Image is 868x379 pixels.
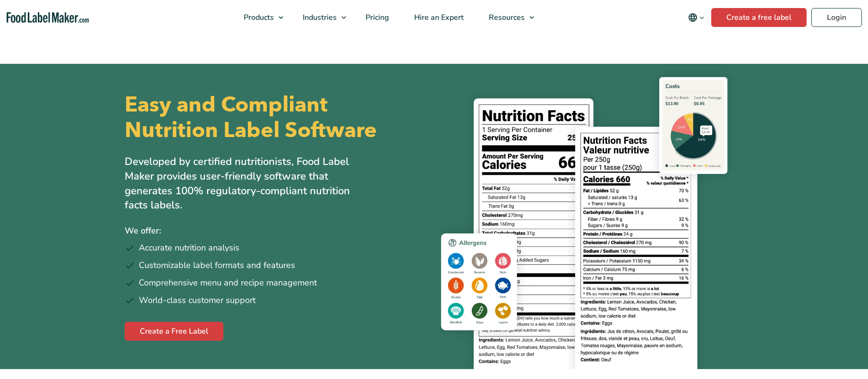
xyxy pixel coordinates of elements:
[711,8,807,27] a: Create a free label
[363,12,390,23] span: Pricing
[125,224,427,238] p: We offer:
[125,155,370,213] p: Developed by certified nutritionists, Food Label Maker provides user-friendly software that gener...
[139,276,317,289] span: Comprehensive menu and recipe management
[125,92,426,143] h1: Easy and Compliant Nutrition Label Software
[411,12,465,23] span: Hire an Expert
[300,12,338,23] span: Industries
[811,8,862,27] a: Login
[139,259,295,272] span: Customizable label formats and features
[139,294,255,307] span: World-class customer support
[139,241,239,254] span: Accurate nutrition analysis
[681,8,711,27] button: Change language
[241,12,275,23] span: Products
[7,12,89,23] a: Food Label Maker homepage
[125,322,223,341] a: Create a Free Label
[486,12,526,23] span: Resources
